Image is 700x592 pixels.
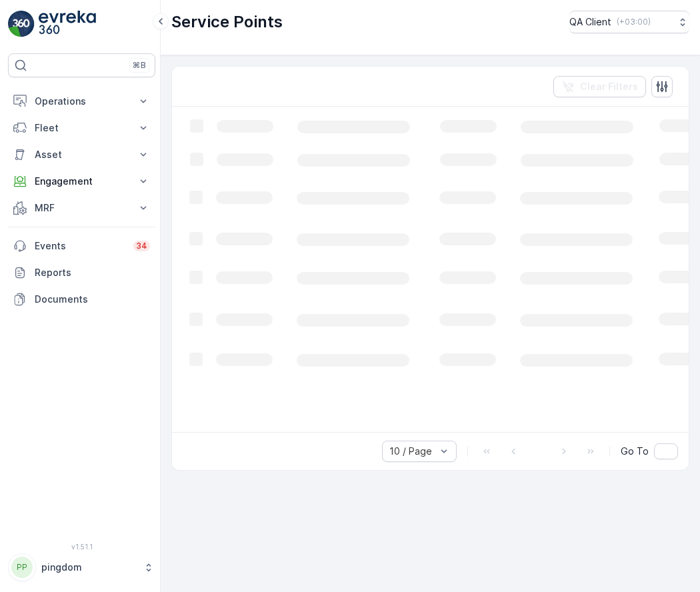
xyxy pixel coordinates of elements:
p: MRF [35,201,129,215]
a: Documents [8,286,155,313]
p: Reports [35,266,150,279]
p: ( +03:00 ) [617,17,651,27]
p: Service Points [171,11,283,33]
a: Events34 [8,233,155,259]
a: Reports [8,259,155,286]
button: QA Client(+03:00) [569,11,689,33]
span: v 1.51.1 [8,543,155,551]
button: Asset [8,141,155,168]
button: Clear Filters [553,76,646,97]
p: Operations [35,95,129,108]
div: PP [11,557,33,578]
p: Events [35,239,125,253]
p: Fleet [35,121,129,135]
p: Documents [35,293,150,306]
button: PPpingdom [8,553,155,581]
p: QA Client [569,15,611,29]
p: Engagement [35,175,129,188]
p: ⌘B [133,60,146,71]
button: Engagement [8,168,155,195]
button: Fleet [8,115,155,141]
p: Clear Filters [580,80,638,93]
p: 34 [136,241,147,251]
p: pingdom [41,561,137,574]
img: logo_light-DOdMpM7g.png [39,11,96,37]
p: Asset [35,148,129,161]
button: Operations [8,88,155,115]
img: logo [8,11,35,37]
span: Go To [621,445,649,458]
button: MRF [8,195,155,221]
